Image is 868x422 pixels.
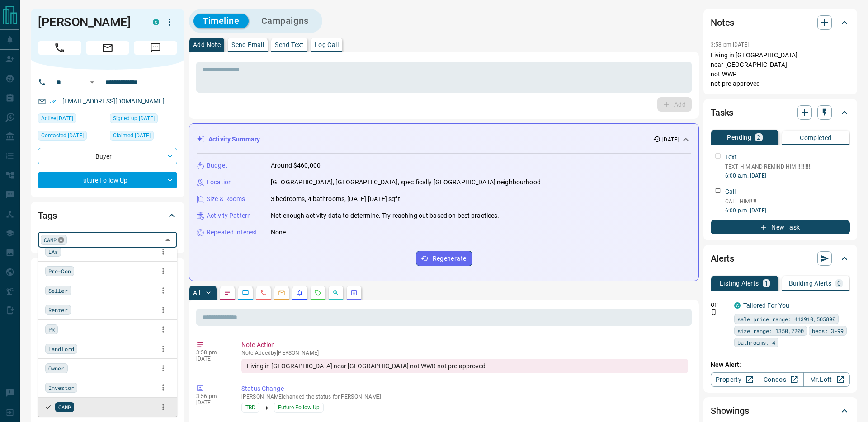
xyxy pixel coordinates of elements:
[720,280,759,286] p: Listing Alerts
[271,178,541,187] p: [GEOGRAPHIC_DATA], [GEOGRAPHIC_DATA], specifically [GEOGRAPHIC_DATA] neighbourhood
[727,134,751,141] p: Pending
[38,15,139,29] h1: [PERSON_NAME]
[48,344,74,353] span: Landlord
[196,399,228,406] p: [DATE]
[48,325,55,334] span: PR
[113,131,151,140] span: Claimed [DATE]
[711,42,749,48] p: 3:58 pm [DATE]
[711,105,733,120] h2: Tasks
[134,41,177,55] span: Message
[711,301,729,309] p: Off
[113,114,155,123] span: Signed up [DATE]
[50,98,56,105] svg: Email Verified
[207,161,227,170] p: Budget
[86,41,129,55] span: Email
[350,289,358,296] svg: Agent Actions
[41,235,67,245] div: CAMP
[314,289,321,296] svg: Requests
[711,12,850,33] div: Notes
[271,194,400,204] p: 3 bedrooms, 4 bathrooms, [DATE]-[DATE] sqft
[725,197,850,206] p: CALL HIM!!!!!
[241,340,688,350] p: Note Action
[734,302,741,309] div: condos.ca
[224,289,231,296] svg: Notes
[193,290,200,296] p: All
[38,41,81,55] span: Call
[737,338,775,347] span: bathrooms: 4
[737,326,804,335] span: size range: 1350,2200
[275,42,304,48] p: Send Text
[296,289,303,296] svg: Listing Alerts
[757,134,760,141] p: 2
[315,42,339,48] p: Log Call
[711,248,850,269] div: Alerts
[110,113,177,126] div: Mon Oct 06 2025
[662,136,679,144] p: [DATE]
[245,403,255,412] span: TBD
[196,393,228,399] p: 3:56 pm
[800,135,832,141] p: Completed
[48,247,58,256] span: LAs
[416,251,472,266] button: Regenerate
[725,206,850,215] p: 6:00 p.m. [DATE]
[711,251,734,266] h2: Alerts
[241,350,688,356] p: Note Added by [PERSON_NAME]
[725,187,736,197] p: Call
[231,42,264,48] p: Send Email
[271,161,321,170] p: Around $460,000
[153,19,159,25] div: condos.ca
[278,403,320,412] span: Future Follow Up
[38,148,177,164] div: Buyer
[196,349,228,356] p: 3:58 pm
[252,14,318,28] button: Campaigns
[193,42,221,48] p: Add Note
[271,211,500,220] p: Not enough activity data to determine. Try reaching out based on best practices.
[711,360,850,370] p: New Alert:
[725,163,850,171] p: TEXT HIM AND REMIND HIM!!!!!!!!!!!
[48,364,65,373] span: Owner
[196,356,228,362] p: [DATE]
[278,289,285,296] svg: Emails
[711,220,850,234] button: New Task
[207,211,251,220] p: Activity Pattern
[41,114,73,123] span: Active [DATE]
[711,372,757,387] a: Property
[161,234,174,246] button: Close
[241,359,688,373] div: Living in [GEOGRAPHIC_DATA] near [GEOGRAPHIC_DATA] not WWR not pre-approved
[711,309,717,315] svg: Push Notification Only
[41,131,84,140] span: Contacted [DATE]
[711,15,734,30] h2: Notes
[38,113,105,126] div: Mon Oct 06 2025
[711,400,850,422] div: Showings
[44,235,57,244] span: CAMP
[743,302,789,309] a: Tailored For You
[58,403,71,412] span: CAMP
[87,77,98,88] button: Open
[241,394,688,400] p: [PERSON_NAME] changed the status for [PERSON_NAME]
[48,267,71,276] span: Pre-Con
[197,131,691,148] div: Activity Summary[DATE]
[737,314,835,324] span: sale price range: 413910,505890
[48,305,68,314] span: Renter
[207,178,232,187] p: Location
[48,383,74,392] span: Investor
[242,289,249,296] svg: Lead Browsing Activity
[711,51,850,89] p: Living in [GEOGRAPHIC_DATA] near [GEOGRAPHIC_DATA] not WWR not pre-approved
[38,172,177,188] div: Future Follow Up
[332,289,340,296] svg: Opportunities
[711,102,850,123] div: Tasks
[803,372,850,387] a: Mr.Loft
[837,280,841,286] p: 0
[110,131,177,143] div: Mon Oct 06 2025
[812,326,844,335] span: beds: 3-99
[62,98,165,105] a: [EMAIL_ADDRESS][DOMAIN_NAME]
[208,135,260,144] p: Activity Summary
[48,286,68,295] span: Seller
[241,384,688,394] p: Status Change
[725,152,737,162] p: Text
[38,208,57,223] h2: Tags
[271,228,286,237] p: None
[260,289,267,296] svg: Calls
[38,131,105,143] div: Mon Oct 06 2025
[757,372,803,387] a: Condos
